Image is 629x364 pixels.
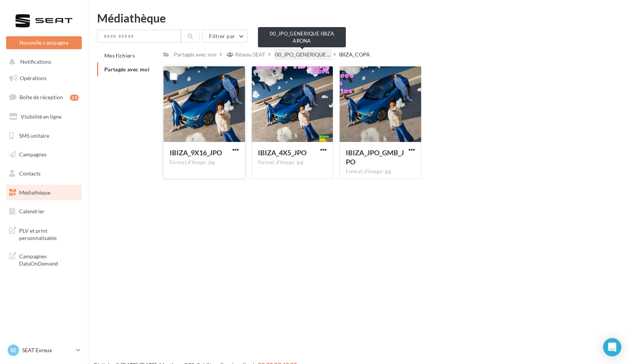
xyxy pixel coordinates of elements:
div: Format d'image: jpg [346,168,415,175]
div: Open Intercom Messenger [603,338,621,356]
span: SMS unitaire [19,132,49,139]
div: Partagés avec moi [174,51,217,58]
a: SMS unitaire [5,128,83,144]
span: IBIZA_JPO_GMB_JPO [346,148,404,166]
div: Format d'image: jpg [258,159,327,166]
p: SEAT Evreux [22,346,73,354]
div: Format d'image: jpg [170,159,239,166]
a: PLV et print personnalisable [5,222,83,245]
a: Médiathèque [5,185,83,201]
div: Médiathèque [97,12,620,24]
div: Réseau SEAT [235,51,265,58]
a: Campagnes [5,147,83,163]
span: Contacts [19,170,41,177]
a: Visibilité en ligne [5,109,83,125]
span: SE [10,346,16,354]
span: IBIZA_9X16_JPO [170,148,222,157]
span: Campagnes DataOnDemand [19,251,79,267]
span: Mes fichiers [104,52,135,59]
span: PLV et print personnalisable [19,225,79,242]
span: Notifications [20,59,51,65]
span: IBIZA_4X5_JPO [258,148,306,157]
div: 23 [70,95,79,101]
a: Boîte de réception23 [5,89,83,105]
button: Nouvelle campagne [6,36,82,49]
span: Campagnes [19,151,47,158]
span: 00_JPO_GENERIQUE ... [275,51,331,58]
button: Filtrer par [203,30,248,43]
a: Campagnes DataOnDemand [5,248,83,271]
span: Partagés avec moi [104,66,149,72]
span: Calendrier [19,208,45,214]
a: Calendrier [5,203,83,219]
span: Opérations [20,75,47,81]
span: Boîte de réception [19,94,63,100]
div: 00_JPO_GENERIQUE IBIZA ARONA [258,27,346,47]
div: IBIZA_COPA [339,51,370,58]
span: Visibilité en ligne [21,113,62,120]
a: SE SEAT Evreux [6,343,82,358]
a: Contacts [5,166,83,182]
span: Médiathèque [19,189,50,196]
a: Opérations [5,70,83,86]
